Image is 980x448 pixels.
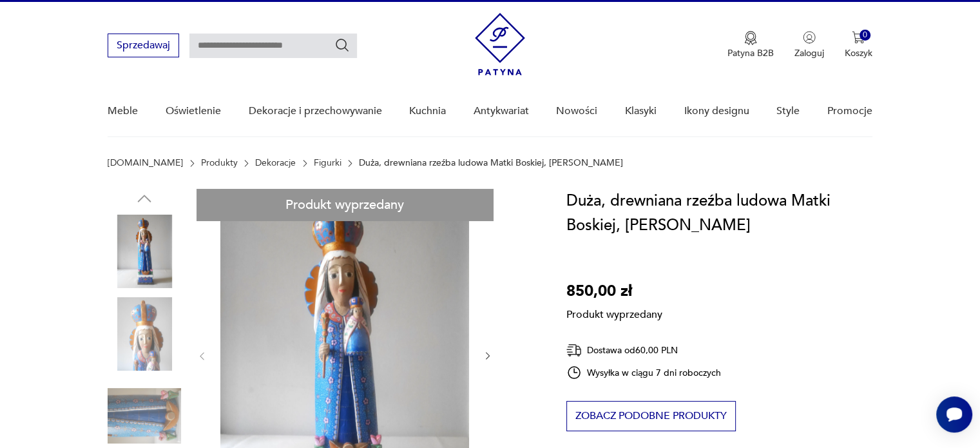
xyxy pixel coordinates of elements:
img: Ikona koszyka [852,31,865,44]
p: 850,00 zł [566,279,662,304]
a: Produkty [201,158,238,168]
img: Ikona dostawy [566,342,582,358]
a: Klasyki [625,86,657,136]
div: Wysyłka w ciągu 7 dni roboczych [566,365,721,380]
a: Dekoracje [255,158,296,168]
a: Dekoracje i przechowywanie [248,86,381,136]
a: Kuchnia [409,86,446,136]
p: Patyna B2B [727,47,774,59]
a: Meble [108,86,138,136]
a: Ikona medaluPatyna B2B [727,31,774,59]
button: Zobacz podobne produkty [566,401,736,431]
p: Duża, drewniana rzeźba ludowa Matki Boskiej, [PERSON_NAME] [359,158,623,168]
img: Ikona medalu [744,31,757,45]
p: Produkt wyprzedany [566,304,662,322]
h1: Duża, drewniana rzeźba ludowa Matki Boskiej, [PERSON_NAME] [566,189,872,238]
a: Figurki [314,158,341,168]
button: Sprzedawaj [108,34,179,57]
button: Zaloguj [794,31,824,59]
button: Patyna B2B [727,31,774,59]
iframe: Smartsupp widget button [936,396,972,433]
a: Oświetlenie [166,86,221,136]
p: Koszyk [845,47,872,59]
button: 0Koszyk [845,31,872,59]
a: Antykwariat [474,86,529,136]
a: Ikony designu [684,86,749,136]
div: 0 [860,30,870,41]
p: Zaloguj [794,47,824,59]
div: Dostawa od 60,00 PLN [566,342,721,358]
img: Ikonka użytkownika [803,31,816,44]
img: Patyna - sklep z meblami i dekoracjami vintage [475,13,525,75]
a: Sprzedawaj [108,42,179,51]
a: Nowości [556,86,597,136]
a: [DOMAIN_NAME] [108,158,183,168]
a: Style [776,86,800,136]
a: Promocje [827,86,872,136]
button: Szukaj [334,37,350,53]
